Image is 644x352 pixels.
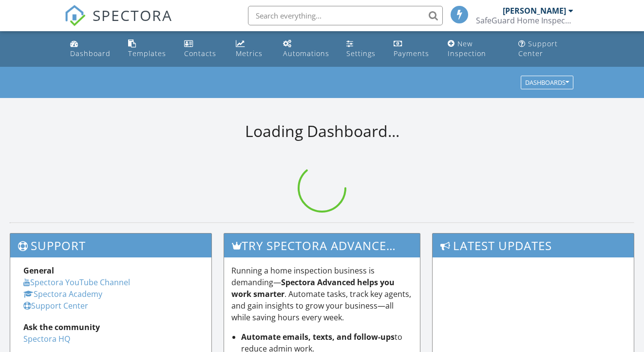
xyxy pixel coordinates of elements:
div: Support Center [518,39,558,58]
a: Spectora YouTube Channel [23,277,130,288]
span: SPECTORA [93,5,172,25]
div: Settings [346,49,376,58]
div: Contacts [184,49,216,58]
img: The Best Home Inspection Software - Spectora [64,5,86,26]
a: Support Center [514,35,578,63]
div: Dashboards [525,79,569,86]
a: SPECTORA [64,13,172,34]
strong: General [23,265,54,276]
h3: Try spectora advanced [DATE] [224,234,419,257]
h3: Support [10,234,211,257]
input: Search everything... [248,6,443,25]
div: Templates [128,49,166,58]
a: Dashboard [66,35,116,63]
a: Templates [124,35,172,63]
a: Contacts [180,35,224,63]
a: Payments [390,35,436,63]
div: Dashboard [70,49,111,58]
div: New Inspection [448,39,486,58]
div: Ask the community [23,321,198,333]
div: SafeGuard Home Inspections [476,16,573,25]
strong: Automate emails, texts, and follow-ups [241,332,395,342]
strong: Spectora Advanced helps you work smarter [231,277,395,299]
a: Settings [342,35,382,63]
a: Support Center [23,300,88,311]
a: Automations (Basic) [279,35,335,63]
div: Payments [394,49,429,58]
button: Dashboards [521,76,573,90]
a: New Inspection [444,35,506,63]
a: Spectora HQ [23,333,70,344]
div: [PERSON_NAME] [503,6,566,16]
a: Spectora Academy [23,289,102,299]
p: Running a home inspection business is demanding— . Automate tasks, track key agents, and gain ins... [231,265,412,323]
h3: Latest Updates [433,234,634,257]
div: Automations [283,49,329,58]
a: Metrics [232,35,271,63]
div: Metrics [236,49,263,58]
